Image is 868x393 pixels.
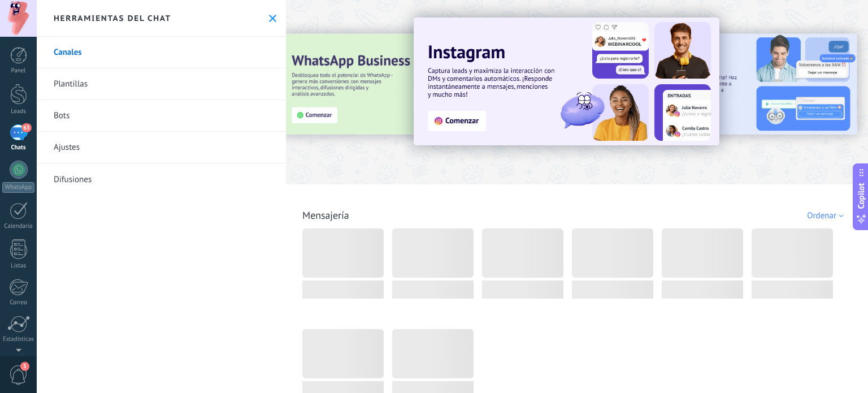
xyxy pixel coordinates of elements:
[37,100,286,132] a: Bots
[2,299,35,306] div: Correo
[2,223,35,230] div: Calendario
[2,108,35,115] div: Leads
[2,182,34,193] div: WhatsApp
[2,144,35,152] div: Chats
[807,210,847,221] div: Ordenar
[37,68,286,100] a: Plantillas
[2,262,35,270] div: Listas
[2,336,35,343] div: Estadísticas
[37,163,286,195] a: Difusiones
[54,13,171,23] h2: Herramientas del chat
[281,34,522,135] img: Slide 3
[21,123,31,132] span: 63
[616,34,857,135] img: Slide 2
[37,132,286,163] a: Ajustes
[856,183,867,209] span: Copilot
[414,18,719,145] img: Slide 1
[20,362,29,371] span: 3
[2,67,35,75] div: Panel
[37,37,286,68] a: Canales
